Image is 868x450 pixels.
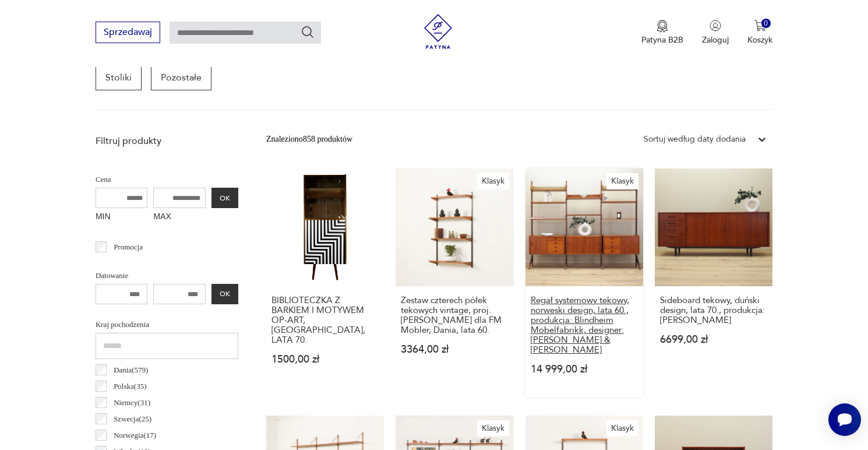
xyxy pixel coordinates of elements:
p: Patyna B2B [641,34,683,45]
button: OK [211,188,238,208]
h3: Zestaw czterech półek tekowych vintage, proj. [PERSON_NAME] dla FM Mobler, Dania, lata 60. [401,296,508,335]
label: MIN [96,208,148,227]
div: Znaleziono 858 produktów [266,133,352,146]
p: 1500,00 zł [271,354,379,364]
p: Datowanie [96,269,238,282]
label: MAX [153,208,206,227]
p: Niemcy ( 31 ) [114,396,150,409]
h3: BIBLIOTECZKA Z BARKIEM I MOTYWEM OP-ART, [GEOGRAPHIC_DATA], LATA 70. [271,296,379,345]
p: Zaloguj [702,34,729,45]
button: Zaloguj [702,20,729,45]
p: Polska ( 35 ) [114,380,146,393]
p: Szwecja ( 25 ) [114,413,151,426]
img: Patyna - sklep z meblami i dekoracjami vintage [421,14,456,49]
a: Sprzedawaj [96,29,160,37]
p: 3364,00 zł [401,344,508,354]
a: KlasykZestaw czterech półek tekowych vintage, proj. Kai Kristiansen dla FM Mobler, Dania, lata 60... [396,168,513,397]
button: 0Koszyk [747,20,772,45]
p: Promocja [114,241,143,254]
button: Sprzedawaj [96,22,160,43]
a: Pozostałe [151,65,211,90]
div: Sortuj według daty dodania [644,133,746,146]
p: Filtruj produkty [96,135,238,147]
a: Stoliki [96,65,142,90]
a: KlasykRegał systemowy tekowy, norweski design, lata 60., produkcja: Blindheim Mobelfabrikk, desig... [525,168,643,397]
div: 0 [761,19,771,29]
iframe: Smartsupp widget button [828,403,861,436]
a: Sideboard tekowy, duński design, lata 70., produkcja: DaniaSideboard tekowy, duński design, lata ... [655,168,772,397]
p: Dania ( 579 ) [114,364,148,377]
p: 14 999,00 zł [531,364,638,374]
a: Ikona medaluPatyna B2B [641,20,683,45]
a: BIBLIOTECZKA Z BARKIEM I MOTYWEM OP-ART, POLSKA, LATA 70.BIBLIOTECZKA Z BARKIEM I MOTYWEM OP-ART,... [266,168,384,397]
button: Szukaj [301,25,315,39]
p: Koszyk [747,34,772,45]
p: 6699,00 zł [660,335,767,344]
p: Cena [96,173,238,186]
h3: Regał systemowy tekowy, norweski design, lata 60., produkcja: Blindheim Mobelfabrikk, designer: [... [531,296,638,355]
button: Patyna B2B [641,20,683,45]
p: Norwegia ( 17 ) [114,429,156,442]
button: OK [211,284,238,304]
p: Kraj pochodzenia [96,318,238,331]
img: Ikonka użytkownika [710,20,721,31]
img: Ikona koszyka [754,20,766,31]
h3: Sideboard tekowy, duński design, lata 70., produkcja: [PERSON_NAME] [660,296,767,325]
img: Ikona medalu [657,20,668,33]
